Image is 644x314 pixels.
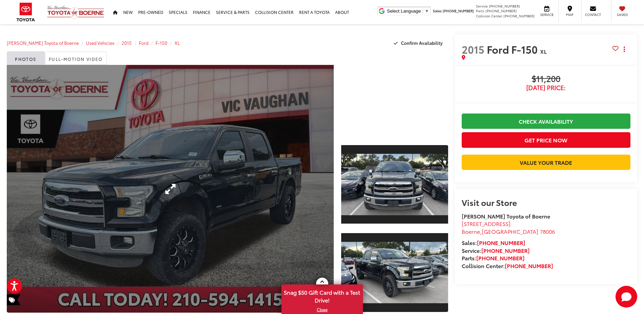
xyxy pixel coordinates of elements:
[624,47,625,52] span: dropdown dots
[462,132,630,147] button: Get Price Now
[7,65,334,313] a: Expand Photo 0
[462,84,630,91] span: [DATE] Price:
[462,254,525,262] strong: Parts:
[476,254,525,262] a: [PHONE_NUMBER]
[462,227,555,235] span: ,
[462,246,530,254] strong: Service:
[481,246,530,254] a: [PHONE_NUMBER]
[341,232,448,313] a: Expand Photo 2
[462,227,480,235] span: Boerne
[174,40,180,46] a: XL
[476,3,488,8] span: Service
[539,12,554,17] span: Service
[7,51,45,65] a: Photos
[462,114,630,129] a: Check Availability
[387,8,429,14] a: Select Language​
[462,220,511,227] span: [STREET_ADDRESS]
[540,47,547,55] span: XL
[462,262,553,269] strong: Collision Center:
[7,40,79,46] a: [PERSON_NAME] Toyota of Boerne
[433,8,442,13] span: Sales
[619,43,630,55] button: Actions
[340,154,449,215] img: 2015 Ford F-150 XL
[340,242,449,303] img: 2015 Ford F-150 XL
[155,40,167,46] a: F-150
[401,40,443,46] span: Confirm Availability
[341,65,448,136] div: View Full-Motion Video
[462,198,630,207] h2: Visit our Store
[462,74,630,84] span: $11,200
[485,8,517,13] span: [PHONE_NUMBER]
[540,227,555,235] span: 78006
[615,286,637,308] button: Toggle Chat Window
[425,8,429,14] span: ▼
[477,239,525,246] a: [PHONE_NUMBER]
[423,8,423,14] span: ​
[122,40,132,46] a: 2015
[505,262,553,269] a: [PHONE_NUMBER]
[487,42,540,56] span: Ford F-150
[86,40,114,46] a: Used Vehicles
[139,40,148,46] a: Ford
[615,286,637,308] svg: Start Chat
[615,12,630,17] span: Saved
[45,51,107,65] a: Full-Motion Video
[462,220,555,235] a: [STREET_ADDRESS] Boerne,[GEOGRAPHIC_DATA] 78006
[390,37,448,49] button: Confirm Availability
[585,12,601,17] span: Contact
[503,13,535,18] span: [PHONE_NUMBER]
[462,42,484,56] span: 2015
[443,8,474,13] span: [PHONE_NUMBER]
[476,8,484,13] span: Parts
[562,12,577,17] span: Map
[341,144,448,225] a: Expand Photo 1
[462,212,550,220] strong: [PERSON_NAME] Toyota of Boerne
[462,155,630,170] a: Value Your Trade
[7,294,20,305] span: Special
[47,5,105,19] img: Vic Vaughan Toyota of Boerne
[482,227,538,235] span: [GEOGRAPHIC_DATA]
[387,8,421,14] span: Select Language
[282,285,362,306] span: Snag $50 Gift Card with a Test Drive!
[476,13,502,18] span: Collision Center
[489,3,520,8] span: [PHONE_NUMBER]
[462,239,525,246] strong: Sales:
